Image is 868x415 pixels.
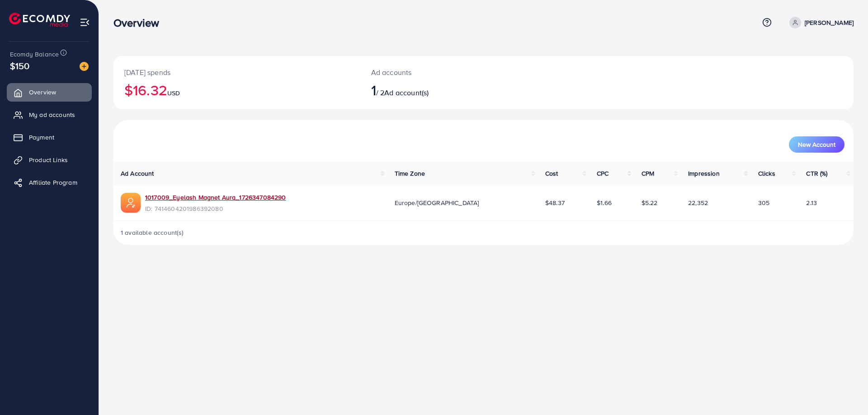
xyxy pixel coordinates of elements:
[806,198,817,207] span: 2.13
[758,198,769,207] span: 305
[758,169,775,178] span: Clicks
[7,151,92,169] a: Product Links
[371,81,534,98] h2: / 2
[29,133,54,142] span: Payment
[145,204,286,213] span: ID: 7414604201986392080
[688,198,708,207] span: 22,352
[395,169,425,178] span: Time Zone
[805,17,854,28] p: [PERSON_NAME]
[145,193,286,202] a: 1017009_Eyelash Magnet Aura_1726347084290
[29,110,75,119] span: My ad accounts
[545,169,558,178] span: Cost
[121,193,141,213] img: ic-ads-acc.e4c84228.svg
[124,81,349,98] h2: $16.32
[597,198,612,207] span: $1.66
[371,67,534,78] p: Ad accounts
[113,16,166,29] h3: Overview
[9,13,70,27] img: logo
[597,169,609,178] span: CPC
[124,67,349,78] p: [DATE] spends
[688,169,720,178] span: Impression
[121,169,154,178] span: Ad Account
[806,169,827,178] span: CTR (%)
[7,173,92,191] a: Affiliate Program
[7,106,92,124] a: My ad accounts
[384,88,429,98] span: Ad account(s)
[371,79,376,100] span: 1
[29,155,68,164] span: Product Links
[167,89,180,98] span: USD
[10,59,30,72] span: $150
[642,198,658,207] span: $5.22
[121,228,184,237] span: 1 available account(s)
[545,198,565,207] span: $48.37
[7,128,92,146] a: Payment
[7,83,92,101] a: Overview
[80,17,90,28] img: menu
[798,141,835,148] span: New Account
[642,169,654,178] span: CPM
[80,62,89,71] img: image
[395,198,479,207] span: Europe/[GEOGRAPHIC_DATA]
[786,17,854,28] a: [PERSON_NAME]
[10,50,59,59] span: Ecomdy Balance
[830,374,861,408] iframe: Chat
[29,88,56,97] span: Overview
[789,136,844,153] button: New Account
[29,178,77,187] span: Affiliate Program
